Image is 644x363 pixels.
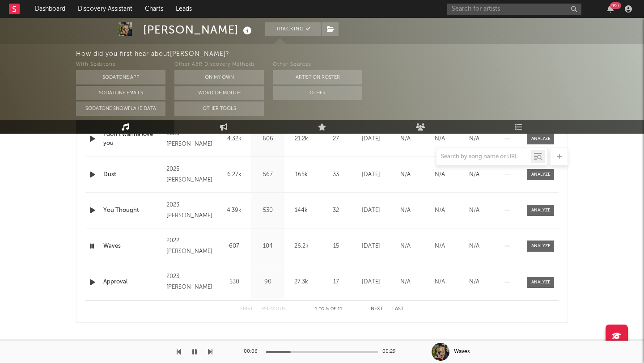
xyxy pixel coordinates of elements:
div: 2023 [PERSON_NAME] [166,271,215,293]
button: First [240,307,253,312]
div: 530 [253,206,282,215]
div: 99 + [610,2,621,9]
div: N/A [459,170,489,179]
div: 4.39k [220,206,249,215]
div: N/A [425,170,455,179]
button: On My Own [174,70,264,84]
button: Word Of Mouth [174,86,264,100]
button: Next [371,307,383,312]
input: Search for artists [447,4,581,15]
div: 165k [287,170,316,179]
div: [DATE] [356,206,386,215]
div: 26.2k [287,242,316,251]
div: 1 5 11 [304,304,353,315]
div: 15 [320,242,352,251]
button: Other Tools [174,101,264,116]
button: Other [273,86,362,100]
div: 104 [253,242,282,251]
div: N/A [390,206,420,215]
a: Approval [103,278,162,287]
div: N/A [390,242,420,251]
div: 32 [320,206,352,215]
div: 21.2k [287,135,316,144]
button: Previous [262,307,286,312]
button: Sodatone Emails [76,86,165,100]
span: of [330,307,336,311]
div: [DATE] [356,170,386,179]
button: Artist on Roster [273,70,362,84]
div: 27 [320,135,352,144]
div: 607 [220,242,249,251]
div: 6.27k [220,170,249,179]
button: Tracking [265,22,321,36]
div: N/A [459,242,489,251]
div: 606 [253,135,282,144]
button: Sodatone Snowflake Data [76,101,165,116]
div: 00:29 [382,346,400,357]
div: N/A [390,135,420,144]
input: Search by song name or URL [436,153,531,160]
div: 567 [253,170,282,179]
a: I don't wanna love you [103,130,162,148]
div: N/A [390,278,420,287]
div: N/A [425,278,455,287]
div: N/A [425,206,455,215]
div: 2025 [PERSON_NAME] [166,128,215,150]
div: N/A [425,242,455,251]
a: Waves [103,242,162,251]
div: [DATE] [356,242,386,251]
button: 99+ [607,5,614,13]
button: Sodatone App [76,70,165,84]
div: 530 [220,278,249,287]
div: 90 [253,278,282,287]
div: N/A [425,135,455,144]
div: How did you first hear about [PERSON_NAME] ? [76,49,644,59]
div: Waves [454,348,470,356]
div: Other A&R Discovery Methods [174,59,264,70]
div: 144k [287,206,316,215]
div: [PERSON_NAME] [143,22,254,37]
div: 17 [320,278,352,287]
div: 00:06 [244,346,262,357]
span: to [319,307,324,311]
button: Last [392,307,404,312]
div: [DATE] [356,135,386,144]
div: With Sodatone [76,59,165,70]
a: You Thought [103,206,162,215]
div: 2025 [PERSON_NAME] [166,164,215,186]
div: N/A [459,278,489,287]
div: N/A [459,206,489,215]
div: [DATE] [356,278,386,287]
div: 27.3k [287,278,316,287]
div: N/A [459,135,489,144]
div: N/A [390,170,420,179]
a: Dust [103,170,162,179]
div: Other Sources [273,59,362,70]
div: 2022 [PERSON_NAME] [166,236,215,257]
div: 33 [320,170,352,179]
div: 4.32k [220,135,249,144]
div: 2023 [PERSON_NAME] [166,200,215,221]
